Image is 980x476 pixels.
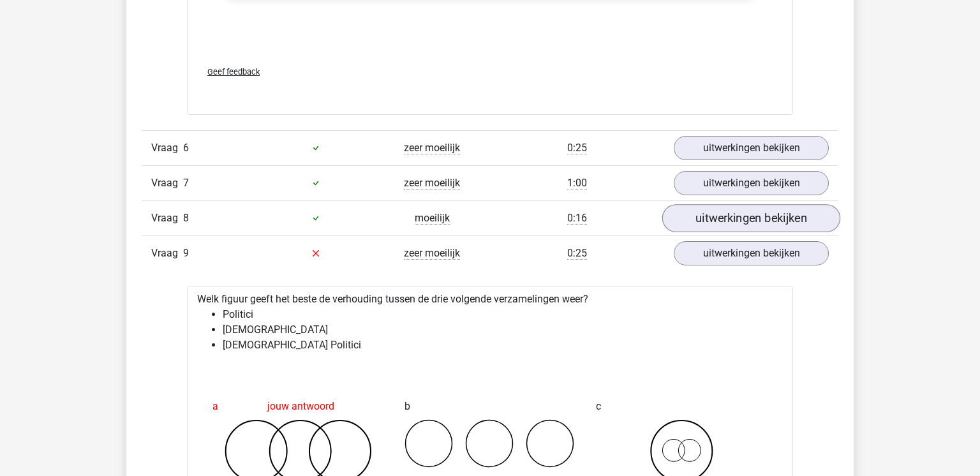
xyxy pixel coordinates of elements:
a: uitwerkingen bekijken [662,204,840,232]
span: Vraag [151,246,183,261]
span: c [596,394,601,419]
li: [DEMOGRAPHIC_DATA] [223,322,783,338]
span: moeilijk [415,212,450,225]
span: a [212,394,218,419]
li: Politici [223,307,783,322]
div: jouw antwoord [212,394,384,419]
span: zeer moeilijk [404,247,460,260]
span: 0:25 [567,142,587,154]
a: uitwerkingen bekijken [674,136,829,160]
span: Vraag [151,140,183,156]
span: 9 [183,247,189,259]
span: zeer moeilijk [404,142,460,154]
a: uitwerkingen bekijken [674,241,829,265]
a: uitwerkingen bekijken [674,171,829,195]
span: 0:16 [567,212,587,225]
span: b [405,394,410,419]
span: 6 [183,142,189,154]
span: 8 [183,212,189,224]
span: zeer moeilijk [404,177,460,190]
span: 1:00 [567,177,587,190]
span: 0:25 [567,247,587,260]
span: Geef feedback [207,67,260,77]
span: Vraag [151,211,183,226]
li: [DEMOGRAPHIC_DATA] Politici [223,338,783,353]
span: Vraag [151,175,183,191]
span: 7 [183,177,189,189]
